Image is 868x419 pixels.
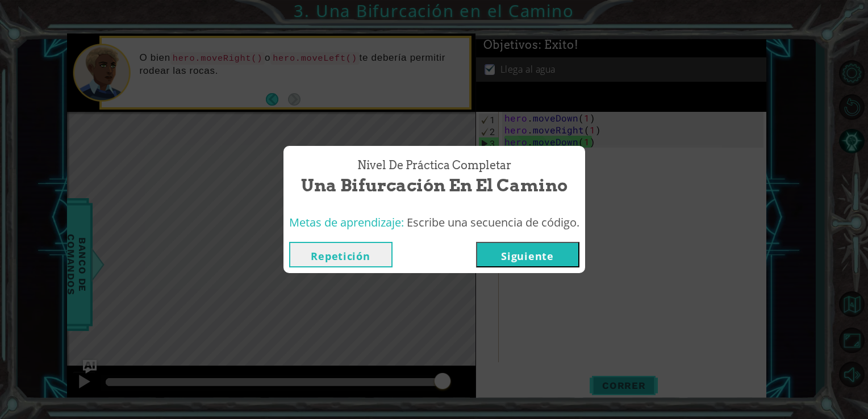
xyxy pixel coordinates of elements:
[301,173,567,198] span: Una Bifurcación en el Camino
[357,157,511,174] span: Nivel de Práctica Completar
[407,215,579,230] span: Escribe una secuencia de código.
[289,242,393,267] button: Repetición
[476,242,579,267] button: Siguiente
[289,215,404,230] span: Metas de aprendizaje:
